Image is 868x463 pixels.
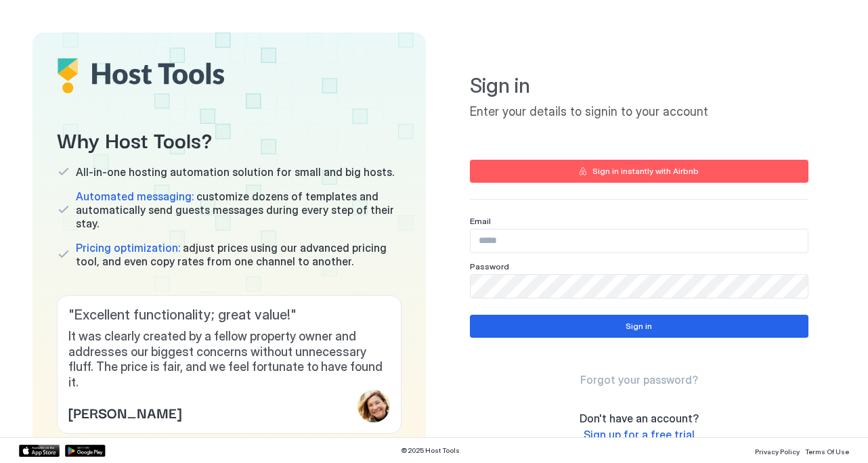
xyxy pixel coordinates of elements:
span: customize dozens of templates and automatically send guests messages during every step of their s... [76,190,402,230]
span: © 2025 Host Tools [401,446,460,455]
span: Enter your details to signin to your account [470,104,808,120]
span: Email [470,216,491,226]
input: Input Field [471,275,808,298]
button: Sign in [470,315,808,338]
div: Sign in [626,320,652,332]
span: Password [470,261,509,271]
span: Sign up for a free trial [584,428,695,441]
span: " Excellent functionality; great value! " [68,307,390,324]
span: All-in-one hosting automation solution for small and big hosts. [76,165,394,179]
div: profile [357,390,390,422]
a: App Store [19,445,60,457]
a: Sign up for a free trial [584,428,695,442]
span: Automated messaging: [76,190,194,203]
span: Privacy Policy [755,447,800,456]
button: Sign in instantly with Airbnb [470,160,808,183]
div: Sign in instantly with Airbnb [592,165,699,177]
span: It was clearly created by a fellow property owner and addresses our biggest concerns without unne... [68,329,390,390]
a: Terms Of Use [805,443,849,458]
span: Don't have an account? [580,412,699,425]
a: Forgot your password? [580,373,698,387]
a: Google Play Store [65,445,106,457]
span: [PERSON_NAME] [68,402,181,422]
span: Sign in [470,73,808,99]
a: Privacy Policy [755,443,800,458]
span: Terms Of Use [805,447,849,456]
span: Why Host Tools? [57,124,402,154]
span: Pricing optimization: [76,241,180,255]
span: adjust prices using our advanced pricing tool, and even copy rates from one channel to another. [76,241,402,268]
input: Input Field [471,229,808,252]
